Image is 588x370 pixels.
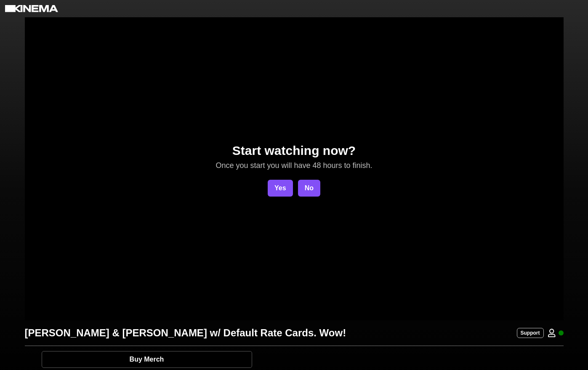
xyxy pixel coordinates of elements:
a: Support [517,327,544,338]
p: Once you start you will have 48 hours to finish. [216,160,372,171]
a: Buy Merch [42,351,252,368]
button: Yes [268,180,293,197]
a: No [298,180,320,197]
p: Start watching now? [216,141,372,160]
button: Support [517,328,544,338]
p: [PERSON_NAME] & [PERSON_NAME] w/ Default Rate Cards. Wow! [25,325,346,341]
